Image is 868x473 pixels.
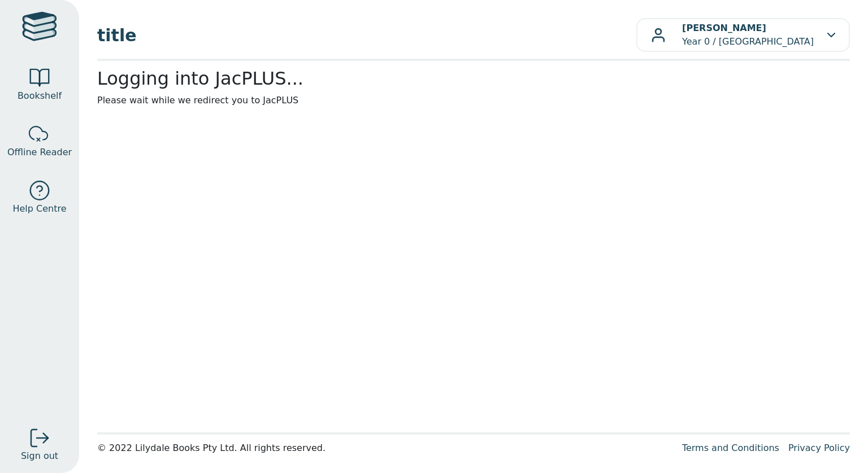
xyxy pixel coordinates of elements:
div: © 2022 Lilydale Books Pty Ltd. All rights reserved. [97,441,673,455]
span: Offline Reader [7,146,72,159]
a: Privacy Policy [788,443,850,453]
h2: Logging into JacPLUS... [97,68,850,89]
span: title [97,23,636,48]
span: Bookshelf [18,89,62,103]
span: Sign out [21,449,58,463]
b: [PERSON_NAME] [682,23,766,33]
a: Terms and Conditions [682,443,779,453]
span: Help Centre [12,202,66,216]
button: [PERSON_NAME]Year 0 / [GEOGRAPHIC_DATA] [636,18,850,52]
p: Please wait while we redirect you to JacPLUS [97,94,850,107]
p: Year 0 / [GEOGRAPHIC_DATA] [682,21,814,49]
